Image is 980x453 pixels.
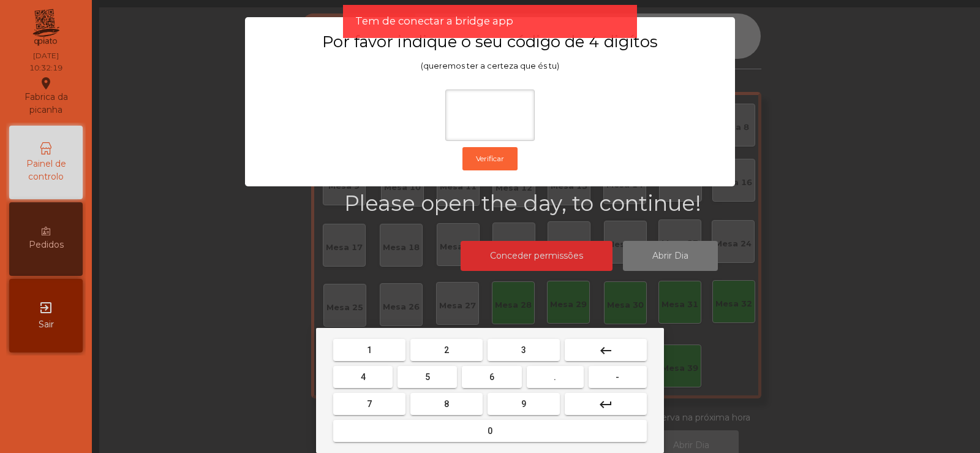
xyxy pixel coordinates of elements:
button: 5 [398,366,457,388]
button: - [589,366,647,388]
mat-icon: keyboard_return [598,397,613,412]
button: 0 [333,420,647,442]
span: 1 [367,345,372,355]
span: 4 [361,372,366,382]
span: 0 [488,426,492,436]
h3: Por favor indique o seu código de 4 digítos [269,32,711,51]
span: 3 [521,345,526,355]
button: 9 [488,393,560,415]
span: . [554,372,556,382]
button: 6 [462,366,521,388]
span: 2 [444,345,449,355]
button: 8 [410,393,483,415]
span: 5 [425,372,430,382]
button: 2 [410,339,483,361]
mat-icon: keyboard_backspace [598,343,613,358]
button: 1 [333,339,405,361]
button: Verificar [462,147,518,170]
button: 7 [333,393,405,415]
button: 3 [488,339,560,361]
span: 6 [489,372,494,382]
span: - [616,372,619,382]
button: . [527,366,584,388]
span: 9 [521,399,526,409]
span: 8 [444,399,449,409]
span: 7 [367,399,372,409]
button: 4 [333,366,393,388]
span: Tem de conectar a bridge app [355,13,513,29]
span: (queremos ter a certeza que és tu) [421,61,559,70]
